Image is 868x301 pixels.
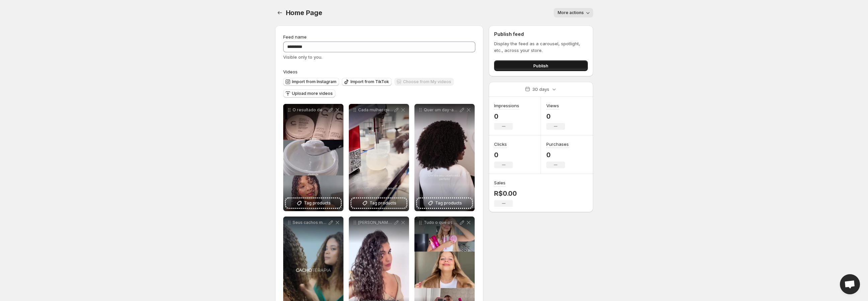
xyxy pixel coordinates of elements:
button: Tag products [417,198,472,208]
div: Quer um day-after perfeito Confira essa dica usando a linha hidratante Cacho Sublime [PERSON_NAME... [414,104,475,211]
button: Publish [494,60,587,71]
button: Tag products [351,198,406,208]
p: Quer um day-after perfeito Confira essa dica usando a linha hidratante Cacho Sublime [PERSON_NAME... [424,107,459,113]
h3: Purchases [546,141,569,147]
p: 30 days [532,86,549,93]
span: Tag products [370,200,396,206]
span: Publish [533,62,548,69]
span: Feed name [283,34,307,40]
h2: Publish feed [494,31,587,38]
button: Import from TikTok [342,78,392,86]
span: Visible only to you. [283,54,322,60]
p: Cada mulher que faz parte da [PERSON_NAME] carrega uma histria de conquista Hoje no Dia das Mulhe... [358,107,393,113]
p: 0 [546,112,565,120]
button: Settings [275,8,285,17]
span: More actions [558,10,584,15]
span: Home Page [286,9,322,17]
p: Tudo o que os fios loiros precisam para manter a hidratao fora e regenerao em dia Rica em multipr... [424,220,459,225]
p: 0 [494,151,513,159]
button: Upload more videos [283,89,335,98]
div: O resultado dessa finalizao j entrega tudo o que voc precisa saber sobre a linha Vegan Coconut da... [283,104,343,211]
button: More actions [554,8,593,17]
span: Import from TikTok [350,79,389,84]
p: 0 [546,151,569,159]
button: Import from Instagram [283,78,339,86]
h3: Clicks [494,141,507,147]
div: Cada mulher que faz parte da [PERSON_NAME] carrega uma histria de conquista Hoje no Dia das Mulhe... [349,104,409,211]
button: Tag products [286,198,341,208]
span: Videos [283,69,298,74]
h3: Views [546,102,559,109]
span: Upload more videos [292,91,333,96]
h3: Sales [494,179,505,186]
span: Tag products [304,200,331,206]
p: O resultado dessa finalizao j entrega tudo o que voc precisa saber sobre a linha Vegan Coconut da... [293,107,327,113]
p: R$0.00 [494,189,517,197]
p: Display the feed as a carousel, spotlight, etc., across your store. [494,40,587,54]
span: Tag products [435,200,462,206]
p: Seus cachos merecem o melhor tratamento por isso te apresentamos a Cachoterapia Com uma hidratao ... [293,220,327,225]
p: [PERSON_NAME] legais que esto passando pela transio capilar no guardam segredo A linha Collagen d... [358,220,393,225]
span: Import from Instagram [292,79,336,84]
h3: Impressions [494,102,519,109]
a: Open chat [840,274,860,294]
p: 0 [494,112,519,120]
